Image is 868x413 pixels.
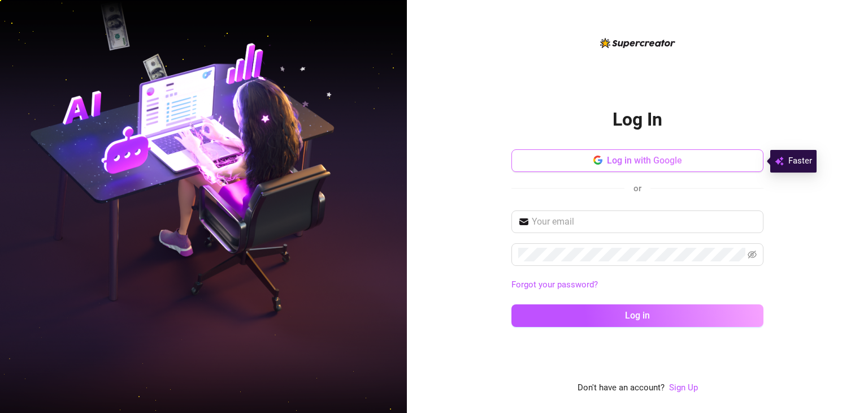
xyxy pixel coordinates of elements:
[511,304,763,327] button: Log in
[511,149,763,172] button: Log in with Google
[607,155,682,166] span: Log in with Google
[669,382,698,393] a: Sign Up
[511,279,598,290] a: Forgot your password?
[578,381,665,395] span: Don't have an account?
[633,183,641,193] span: or
[748,250,757,259] span: eye-invisible
[600,38,675,48] img: logo-BBDzfeDw.svg
[532,215,757,229] input: Your email
[788,154,812,168] span: Faster
[613,108,662,131] h2: Log In
[669,381,698,395] a: Sign Up
[511,278,763,292] a: Forgot your password?
[775,154,784,168] img: svg%3e
[625,310,650,321] span: Log in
